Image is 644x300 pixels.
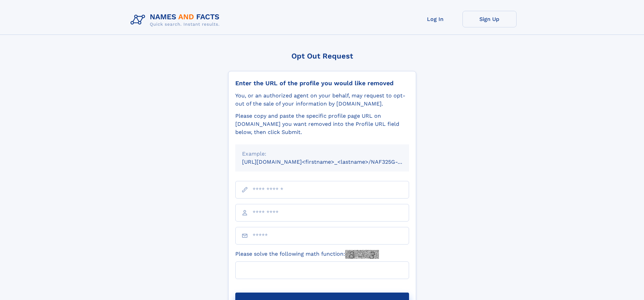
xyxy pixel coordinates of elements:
[128,11,225,29] img: Logo Names and Facts
[228,52,416,60] div: Opt Out Request
[408,11,462,27] a: Log In
[462,11,517,27] a: Sign Up
[235,92,409,108] div: You, or an authorized agent on your behalf, may request to opt-out of the sale of your informatio...
[235,112,409,136] div: Please copy and paste the specific profile page URL on [DOMAIN_NAME] you want removed into the Pr...
[242,150,402,158] div: Example:
[235,250,379,259] label: Please solve the following math function:
[242,159,422,165] small: [URL][DOMAIN_NAME]<firstname>_<lastname>/NAF325G-xxxxxxxx
[235,79,409,87] div: Enter the URL of the profile you would like removed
